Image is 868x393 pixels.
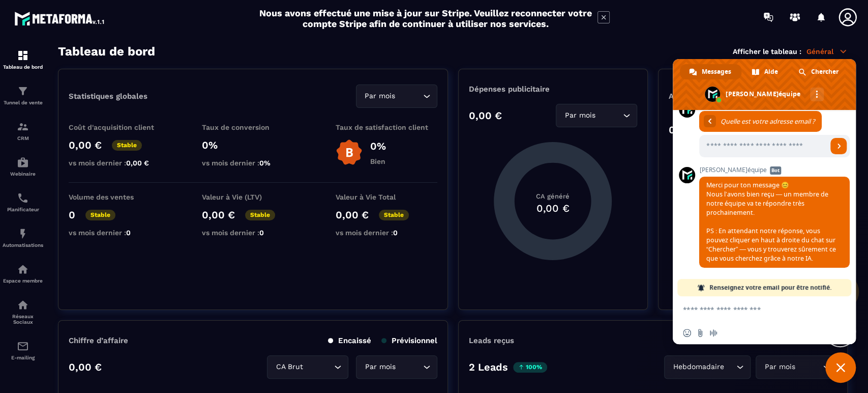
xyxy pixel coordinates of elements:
p: vs mois dernier : [202,159,304,167]
div: Search for option [664,355,751,379]
a: Chercher [789,64,849,79]
a: formationformationTunnel de vente [3,77,43,113]
p: Planificateur [3,207,43,212]
p: Statistiques globales [69,92,147,101]
p: Chiffre d’affaire [69,336,128,345]
span: Aide [764,64,778,79]
a: automationsautomationsWebinaire [3,149,43,184]
span: Messages [702,64,731,79]
img: scheduler [17,192,29,204]
span: Merci pour ton message 😊 Nous l’avons bien reçu — un membre de notre équipe va te répondre très p... [706,181,836,263]
h2: Nous avons effectué une mise à jour sur Stripe. Veuillez reconnecter votre compte Stripe afin de ... [259,8,592,29]
input: Search for option [726,361,734,373]
a: social-networksocial-networkRéseaux Sociaux [3,291,43,332]
p: Taux de satisfaction client [336,123,437,131]
p: Encaissé [328,336,371,345]
p: vs mois dernier : [69,159,170,167]
img: formation [17,85,29,97]
p: 0,00 € [469,109,502,122]
a: Fermer le chat [825,352,856,383]
span: Quelle est votre adresse email ? [721,117,815,126]
input: Search for option [398,91,421,102]
h3: Tableau de bord [58,44,155,59]
span: 0 [259,229,264,237]
p: Taux de conversion [202,123,304,131]
p: vs mois dernier : [69,229,170,237]
img: automations [17,263,29,275]
p: 100% [513,362,547,373]
p: Stable [112,140,142,151]
p: Tunnel de vente [3,100,43,105]
p: 0,00 € [69,139,102,151]
span: 0 [126,229,131,237]
a: Aide [742,64,788,79]
span: Bot [770,166,781,175]
p: 0% [370,140,386,152]
p: CRM [3,135,43,141]
p: Valeur à Vie Total [336,193,437,201]
img: formation [17,49,29,62]
p: E-mailing [3,355,43,360]
input: Search for option [398,361,421,373]
p: Général [806,47,848,56]
p: Tableau de bord [3,64,43,70]
img: logo [14,9,106,27]
p: Volume des ventes [69,193,170,201]
p: vs mois dernier : [336,229,437,237]
p: 0% [202,139,304,151]
p: Prévisionnel [381,336,437,345]
span: Insérer un emoji [683,329,691,337]
p: Coût d'acquisition client [69,123,170,131]
p: 0,00 € [69,361,102,373]
p: 0,00 € [336,209,369,221]
p: Dépenses publicitaire [469,85,637,94]
img: automations [17,156,29,169]
span: [PERSON_NAME]équipe [699,166,850,174]
span: 0% [259,159,271,167]
p: 0 [69,209,75,221]
span: Par mois [363,91,398,102]
span: 0 [393,229,398,237]
span: Envoyer un fichier [696,329,704,337]
p: vs mois dernier : [202,229,304,237]
p: Réseaux Sociaux [3,314,43,325]
a: formationformationCRM [3,113,43,149]
span: Par mois [562,110,597,121]
div: Search for option [356,85,437,108]
img: social-network [17,299,29,311]
p: Stable [85,210,115,220]
img: formation [17,121,29,133]
p: Espace membre [3,278,43,284]
p: 2 Leads [469,361,508,373]
span: Chercher [811,64,839,79]
input: Search for option [305,361,332,373]
a: automationsautomationsEspace membre [3,256,43,291]
span: Renseignez votre email pour être notifié. [709,279,831,296]
a: emailemailE-mailing [3,332,43,368]
p: Automatisations [3,242,43,248]
a: Messages [680,64,741,79]
img: automations [17,228,29,240]
p: Stable [245,210,275,220]
p: Webinaire [3,171,43,177]
a: formationformationTableau de bord [3,42,43,77]
input: Search for option [597,110,620,121]
p: Analyse des Leads [669,92,753,101]
img: email [17,340,29,352]
p: Bien [370,157,386,165]
p: Afficher le tableau : [733,47,801,55]
a: schedulerschedulerPlanificateur [3,184,43,220]
img: b-badge-o.b3b20ee6.svg [336,139,363,166]
input: Search for option [797,361,820,373]
span: Par mois [363,361,398,373]
p: Stable [379,210,409,220]
span: Message audio [709,329,717,337]
p: Leads reçus [469,336,514,345]
a: automationsautomationsAutomatisations [3,220,43,256]
input: Entrez votre adresse email... [699,135,827,157]
p: 0 [669,124,675,136]
p: 0,00 € [202,209,235,221]
div: Search for option [556,104,637,127]
p: Valeur à Vie (LTV) [202,193,304,201]
span: CA Brut [274,361,305,373]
